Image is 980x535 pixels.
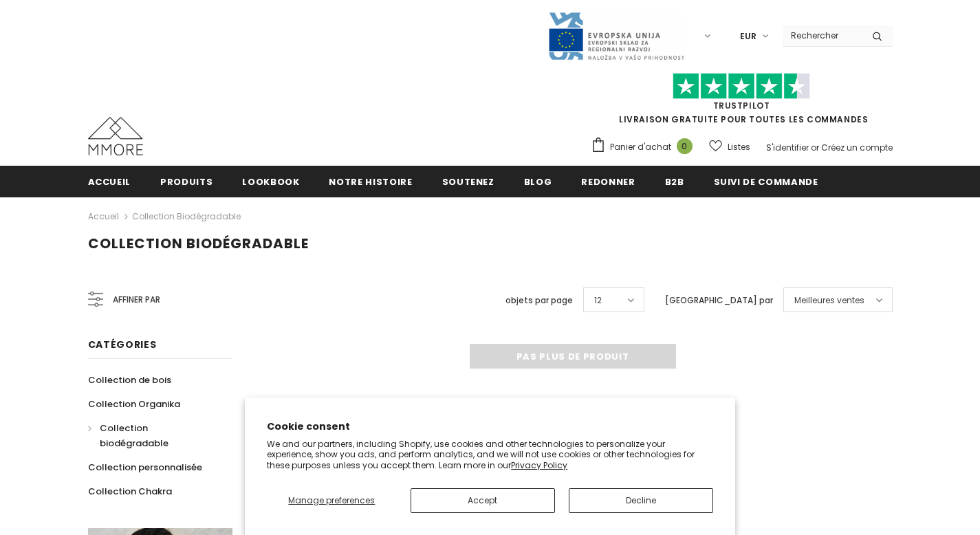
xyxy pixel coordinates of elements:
span: Accueil [88,175,131,188]
span: Lookbook [242,175,299,188]
span: Produits [160,175,213,188]
img: Javni Razpis [547,11,685,61]
label: objets par page [505,294,573,307]
span: 12 [594,294,602,307]
span: Collection personnalisée [88,461,202,474]
span: EUR [740,30,756,43]
a: Listes [709,135,750,159]
a: Accueil [88,166,131,197]
span: Collection biodégradable [88,234,309,253]
span: Catégories [88,338,157,351]
a: Accueil [88,208,119,225]
span: Meilleures ventes [794,294,864,307]
button: Decline [569,488,713,513]
a: Produits [160,166,213,197]
a: Redonner [581,166,635,197]
span: Listes [728,140,750,154]
span: Redonner [581,175,635,188]
span: Collection de bois [88,373,171,386]
span: Suivi de commande [714,175,818,188]
span: Collection biodégradable [100,422,168,450]
span: LIVRAISON GRATUITE POUR TOUTES LES COMMANDES [591,79,893,125]
a: Suivi de commande [714,166,818,197]
input: Search Site [783,25,862,45]
img: Faites confiance aux étoiles pilotes [673,73,810,100]
a: Panier d'achat 0 [591,137,699,157]
a: TrustPilot [713,100,770,111]
img: Cas MMORE [88,117,143,155]
a: soutenez [442,166,494,197]
a: Blog [524,166,552,197]
label: [GEOGRAPHIC_DATA] par [665,294,773,307]
button: Manage preferences [267,488,396,513]
a: Collection Chakra [88,479,172,503]
span: Manage preferences [288,494,375,506]
a: B2B [665,166,684,197]
span: Blog [524,175,552,188]
a: Collection Organika [88,392,180,416]
p: We and our partners, including Shopify, use cookies and other technologies to personalize your ex... [267,439,713,471]
span: soutenez [442,175,494,188]
a: Collection personnalisée [88,455,202,479]
span: or [811,142,819,153]
h2: Cookie consent [267,419,713,434]
span: Collection Chakra [88,485,172,498]
a: Notre histoire [329,166,412,197]
a: Javni Razpis [547,30,685,41]
a: Collection biodégradable [88,416,217,455]
span: Panier d'achat [610,140,671,154]
a: Créez un compte [821,142,893,153]
a: Lookbook [242,166,299,197]
span: 0 [677,138,693,154]
a: Collection de bois [88,368,171,392]
span: Affiner par [113,292,160,307]
span: Notre histoire [329,175,412,188]
a: Privacy Policy [511,459,567,471]
span: Collection Organika [88,397,180,411]
a: S'identifier [766,142,809,153]
a: Collection biodégradable [132,210,241,222]
button: Accept [411,488,555,513]
span: B2B [665,175,684,188]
